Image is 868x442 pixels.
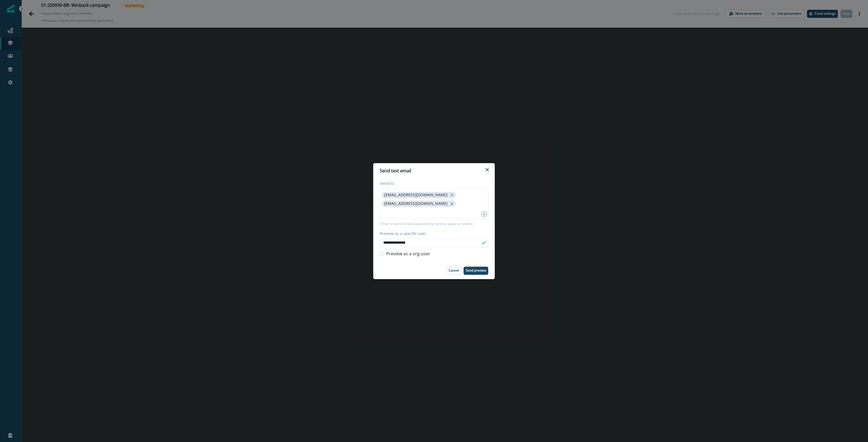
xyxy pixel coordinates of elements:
[466,269,486,272] p: Send preview
[386,250,430,257] span: Preview as a org-user
[384,193,448,197] p: [EMAIL_ADDRESS][DOMAIN_NAME]
[481,211,487,217] div: 2
[384,201,448,206] p: [EMAIL_ADDRESS][DOMAIN_NAME]
[449,201,455,207] button: close
[449,269,459,272] p: Cancel
[380,231,485,236] label: Preview as a specific user
[464,267,488,275] button: Send preview
[380,167,411,174] p: Send test email
[446,267,461,275] button: Cancel
[380,180,485,186] label: Send to
[380,221,474,226] p: Enter or paste emails separated by comma, space or newline
[449,192,455,198] button: close
[483,165,492,174] button: Close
